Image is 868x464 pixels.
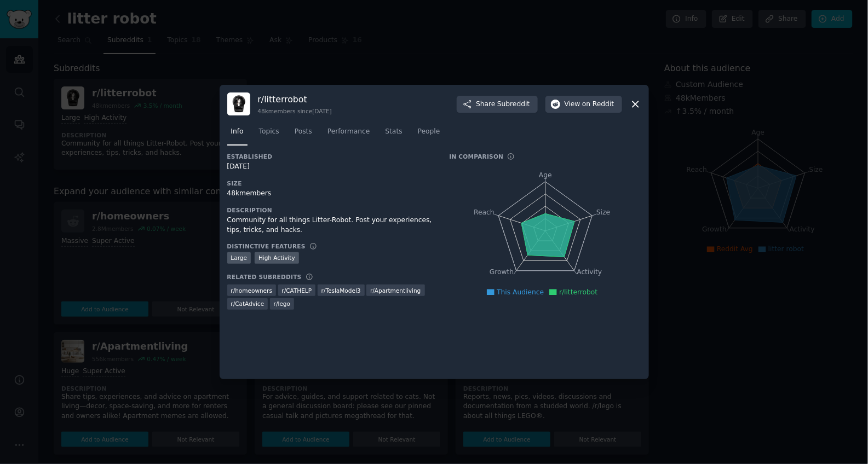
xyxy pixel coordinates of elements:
span: Subreddit [497,100,530,109]
a: People [414,123,444,146]
button: ShareSubreddit [457,96,537,113]
span: r/ Apartmentliving [370,287,421,294]
tspan: Growth [490,269,514,276]
h3: Established [227,153,434,160]
span: Share [476,100,530,109]
span: r/ TeslaModel3 [321,287,361,294]
h3: r/ litterrobot [258,94,332,105]
span: r/ CatAdvice [231,300,265,308]
h3: In Comparison [450,153,504,160]
span: r/litterrobot [559,288,597,296]
span: r/ CATHELP [282,287,312,294]
h3: Distinctive Features [227,242,306,250]
a: Stats [382,123,406,146]
tspan: Activity [577,269,602,276]
span: Info [231,127,244,137]
a: Posts [291,123,316,146]
div: [DATE] [227,162,434,172]
a: Topics [255,123,283,146]
span: r/ lego [274,300,290,308]
a: Info [227,123,248,146]
h3: Size [227,179,434,187]
div: High Activity [255,252,299,264]
span: Topics [259,127,279,137]
button: Viewon Reddit [545,96,622,113]
tspan: Age [539,171,552,179]
h3: Description [227,206,434,214]
div: 48k members since [DATE] [258,107,332,115]
span: View [565,100,614,109]
div: Large [227,252,251,264]
span: This Audience [497,288,544,296]
img: litterrobot [227,92,250,115]
tspan: Size [596,208,610,216]
div: Community for all things Litter-Robot. Post your experiences, tips, tricks, and hacks. [227,216,434,235]
span: on Reddit [582,100,614,109]
div: 48k members [227,189,434,199]
span: Stats [386,127,403,137]
tspan: Reach [474,208,495,216]
span: r/ homeowners [231,287,273,294]
span: Posts [295,127,312,137]
span: People [418,127,440,137]
span: Performance [327,127,370,137]
a: Performance [324,123,374,146]
h3: Related Subreddits [227,273,302,281]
